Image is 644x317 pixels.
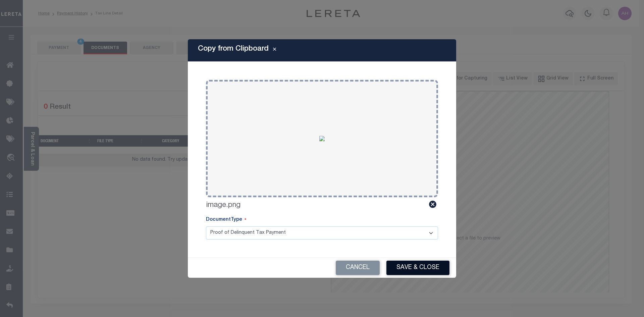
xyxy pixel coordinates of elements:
label: image.png [206,200,240,211]
button: Save & Close [386,261,449,275]
h5: Copy from Clipboard [198,45,269,53]
button: Close [269,46,280,54]
label: DocumentType [206,216,246,224]
img: acf8f1a2-2507-4720-b82e-777942b2318a [319,136,325,141]
button: Cancel [336,261,380,275]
